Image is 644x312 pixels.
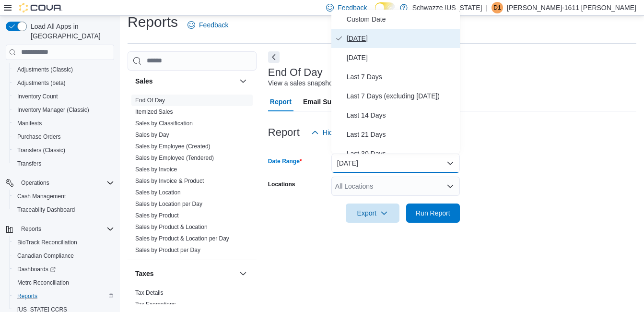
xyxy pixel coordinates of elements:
button: Taxes [135,269,235,278]
span: [DATE] [347,52,456,63]
button: Reports [10,289,118,303]
button: Reports [17,223,45,235]
button: Purchase Orders [10,130,118,144]
span: BioTrack Reconciliation [13,237,114,248]
a: Sales by Location [135,189,181,196]
a: Feedback [184,15,232,35]
button: Cash Management [10,190,118,203]
span: Email Subscription [303,92,364,111]
span: Sales by Product per Day [135,246,200,254]
span: Reports [21,225,41,233]
button: Transfers (Classic) [10,144,118,157]
span: Inventory Count [17,93,58,100]
input: Dark Mode [375,2,395,12]
span: Dashboards [13,264,114,275]
span: Sales by Location [135,189,181,196]
span: Sales by Invoice & Product [135,177,204,185]
a: Dashboards [10,263,118,276]
a: Sales by Location per Day [135,201,202,207]
span: Sales by Location per Day [135,200,202,208]
button: Transfers [10,157,118,170]
h3: End Of Day [268,67,323,78]
span: Traceabilty Dashboard [17,206,75,214]
label: Date Range [268,157,302,165]
button: Inventory Manager (Classic) [10,103,118,117]
button: Open list of options [446,182,454,190]
span: Transfers (Classic) [17,146,65,154]
span: Inventory Manager (Classic) [13,104,114,116]
span: Canadian Compliance [13,250,114,262]
span: D1 [493,2,501,13]
a: Inventory Manager (Classic) [13,104,93,116]
span: Reports [17,292,37,300]
h3: Sales [135,76,153,86]
h3: Report [268,127,300,138]
span: Canadian Compliance [17,252,74,260]
button: Hide Parameters [307,123,377,142]
span: Reports [13,290,114,302]
button: Sales [237,75,249,87]
button: Manifests [10,117,118,130]
span: Last 14 Days [347,109,456,121]
span: Export [351,204,394,223]
span: Metrc Reconciliation [13,277,114,288]
a: Tax Details [135,289,164,296]
span: Adjustments (Classic) [13,64,114,75]
button: Adjustments (beta) [10,76,118,90]
h3: Taxes [135,269,154,278]
div: View a sales snapshot for a date or date range. [268,78,409,88]
span: Sales by Product & Location [135,223,208,231]
button: Adjustments (Classic) [10,63,118,76]
span: Cash Management [13,191,114,202]
span: Traceabilty Dashboard [13,204,114,216]
span: Sales by Product & Location per Day [135,235,229,242]
a: Cash Management [13,191,70,202]
span: [DATE] [347,33,456,44]
span: Manifests [13,118,114,129]
span: Last 7 Days [347,71,456,83]
button: Operations [2,176,118,190]
div: David-1611 Rivera [492,2,503,13]
span: Sales by Employee (Tendered) [135,154,214,162]
button: Export [346,204,399,223]
button: Taxes [237,268,249,279]
a: Sales by Employee (Tendered) [135,155,214,161]
a: Transfers [13,158,45,169]
span: Cash Management [17,192,66,200]
a: Adjustments (Classic) [13,64,77,75]
span: Sales by Invoice [135,166,177,173]
a: Tax Exemptions [135,301,176,308]
a: Sales by Invoice [135,166,177,173]
span: Tax Exemptions [135,300,176,308]
span: Sales by Day [135,131,169,139]
span: End Of Day [135,96,165,104]
a: Dashboards [13,264,59,275]
span: Manifests [17,120,42,127]
span: Run Report [416,208,450,218]
span: Sales by Classification [135,120,193,127]
img: Cova [19,3,62,12]
span: Operations [17,177,114,189]
a: Traceabilty Dashboard [13,204,79,216]
button: Operations [17,177,53,189]
span: Transfers [17,160,41,168]
div: Sales [128,95,257,260]
span: Reports [17,223,114,235]
p: [PERSON_NAME]-1611 [PERSON_NAME] [507,2,636,13]
span: Hide Parameters [323,128,373,137]
a: Metrc Reconciliation [13,277,73,288]
span: Inventory Count [13,91,114,102]
span: Metrc Reconciliation [17,279,69,287]
button: Next [268,51,280,63]
span: Last 21 Days [347,129,456,140]
a: Sales by Product per Day [135,247,200,253]
a: End Of Day [135,97,165,104]
a: Transfers (Classic) [13,144,69,156]
a: Sales by Classification [135,120,193,127]
span: Report [270,92,292,111]
span: Adjustments (beta) [13,77,114,89]
a: Purchase Orders [13,131,65,143]
button: Sales [135,76,235,86]
a: Sales by Day [135,132,169,138]
span: Load All Apps in [GEOGRAPHIC_DATA] [27,22,114,41]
